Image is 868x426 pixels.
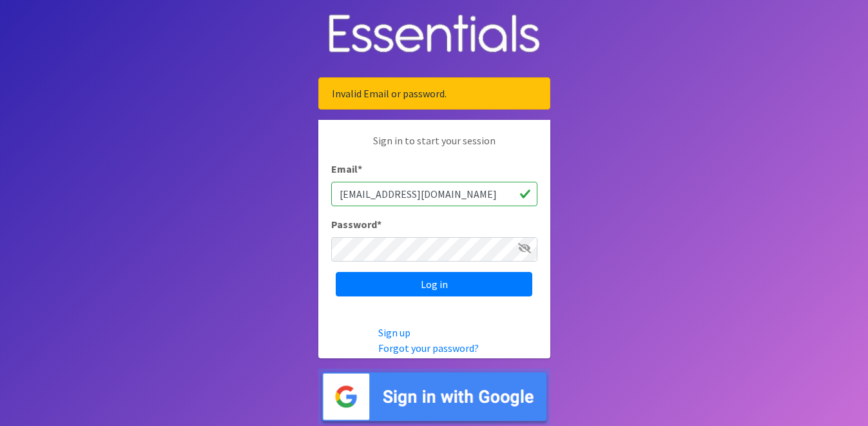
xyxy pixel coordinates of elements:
[358,162,362,175] abbr: required
[331,161,362,177] label: Email
[318,77,550,110] div: Invalid Email or password.
[331,217,381,232] label: Password
[378,342,479,354] a: Forgot your password?
[377,218,381,231] abbr: required
[331,133,537,161] p: Sign in to start your session
[318,369,550,425] img: Sign in with Google
[336,272,532,296] input: Log in
[378,326,410,339] a: Sign up
[318,1,550,68] img: Human Essentials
